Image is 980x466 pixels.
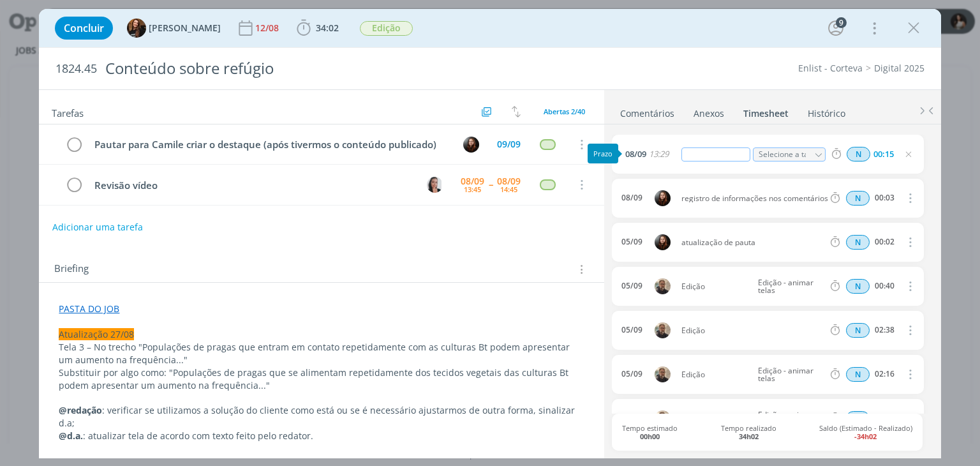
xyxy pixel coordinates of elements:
a: Digital 2025 [874,62,924,74]
span: N [846,367,870,382]
button: 34:02 [293,18,342,38]
div: 05/09 [621,282,642,290]
strong: @d.a. [59,430,83,442]
span: -- [489,180,493,189]
div: 08/09 [621,193,642,202]
button: Concluir [55,17,113,40]
span: Edição [676,371,753,379]
div: 08/09 [497,177,521,186]
button: 9 [826,18,846,38]
b: -34h02 [854,432,877,441]
span: N [846,235,870,250]
span: atualização de pauta [676,239,829,246]
span: Tempo estimado [622,424,678,440]
span: Tela 3 – No trecho "Populações de pragas que entram em contato repetidamente com as culturas Bt p... [59,341,572,366]
div: Horas normais [846,367,870,382]
p: : atualizar tela de acordo com texto feito pelo redator. [59,430,584,442]
button: C [426,175,445,194]
span: N [846,279,870,294]
div: 09/09 [497,140,521,149]
img: R [655,322,671,338]
span: 08/09 [625,150,646,158]
button: Adicionar uma tarefa [52,216,144,239]
div: Horas normais [846,279,870,294]
b: 34h02 [739,432,759,441]
img: R [655,278,671,294]
a: Enlist - Corteva [798,62,863,74]
img: R [655,410,671,426]
button: Edição [359,20,413,36]
div: 00:03 [875,193,895,202]
div: 12/08 [255,24,281,33]
div: 05/09 [621,326,642,334]
span: Edição [676,283,753,290]
div: Anexos [694,107,724,120]
span: Edição - animar telas [753,279,826,294]
div: Horas normais [846,411,870,426]
span: Tarefas [52,104,84,119]
span: Saldo (Estimado - Realizado) [819,424,912,440]
div: 02:38 [875,326,895,334]
span: Edição [676,327,829,334]
div: Prazo [588,144,618,163]
img: E [463,137,479,153]
div: 02:16 [875,370,895,379]
span: Substituir por algo como: "Populações de pragas que se alimentam repetidamente dos tecidos vegeta... [59,366,571,391]
span: 34:02 [316,22,339,34]
button: T[PERSON_NAME] [127,19,221,38]
div: Horas normais [846,235,870,250]
span: 13:29 [649,150,669,158]
img: E [655,234,671,250]
div: Horas normais [847,147,870,162]
span: Abertas 2/40 [544,107,585,116]
span: registro de informações nos comentários [676,195,829,202]
img: arrow-down-up.svg [512,106,521,117]
button: E [462,135,481,154]
img: R [655,366,671,382]
span: Tempo realizado [721,424,776,440]
span: N [846,323,870,338]
div: Conteúdo sobre refúgio [100,53,557,84]
img: T [127,19,146,38]
span: Edição - animar telas [753,367,826,382]
a: PASTA DO JOB [59,303,119,315]
span: N [846,411,870,426]
span: Briefing [54,261,89,278]
img: C [427,177,443,193]
div: 00:02 [875,237,895,246]
p: : verificar se utilizamos a solução do cliente como está ou se é necessário ajustarmos de outra f... [59,404,584,430]
div: 08/09 [461,177,484,186]
div: 05/09 [621,370,642,379]
span: [PERSON_NAME] [149,24,221,33]
b: 00h00 [640,432,660,441]
div: Revisão vídeo [89,177,415,193]
span: Edição [360,21,413,36]
div: 00:40 [875,282,895,290]
strong: @redação [59,404,102,416]
div: 13:45 [464,186,481,193]
a: Comentários [620,101,675,120]
img: E [655,190,671,206]
span: N [846,191,870,206]
div: Horas normais [846,323,870,338]
a: Histórico [807,101,846,120]
div: dialog [39,9,940,458]
div: 05/09 [621,237,642,246]
span: N [847,147,870,162]
span: Edição - animar telas [753,411,826,426]
div: Horas normais [846,191,870,206]
div: Pautar para Camile criar o destaque (após tivermos o conteúdo publicado) [89,137,451,153]
span: 1824.45 [56,62,97,76]
span: Concluir [64,23,104,33]
span: Atualização 27/08 [59,328,134,340]
div: 9 [836,17,847,28]
div: 14:45 [500,186,517,193]
a: Timesheet [743,101,789,120]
